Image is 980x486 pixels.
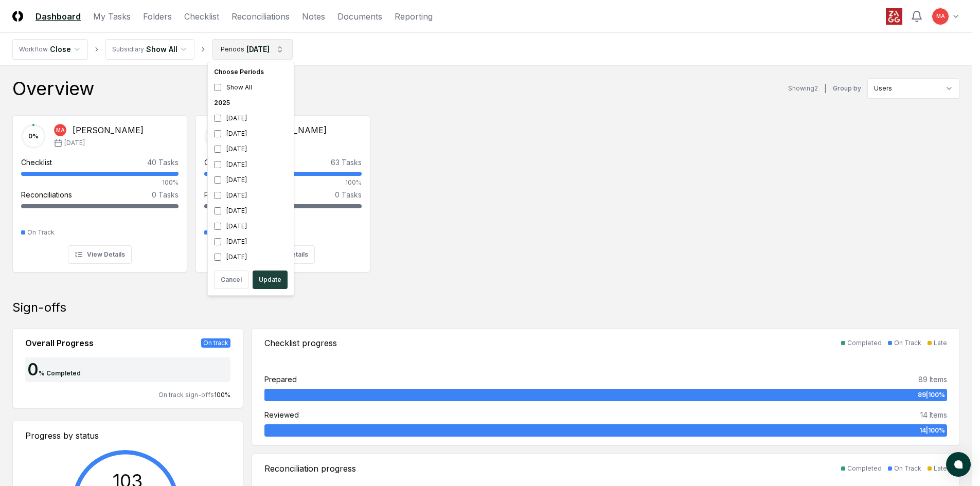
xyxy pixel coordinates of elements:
[210,64,292,80] div: Choose Periods
[214,271,248,289] button: Cancel
[210,188,292,203] div: [DATE]
[210,157,292,172] div: [DATE]
[210,203,292,219] div: [DATE]
[210,141,292,157] div: [DATE]
[210,80,292,95] div: Show All
[210,172,292,188] div: [DATE]
[253,271,288,289] button: Update
[210,111,292,126] div: [DATE]
[210,249,292,265] div: [DATE]
[210,126,292,141] div: [DATE]
[210,95,292,111] div: 2025
[210,219,292,234] div: [DATE]
[210,234,292,249] div: [DATE]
